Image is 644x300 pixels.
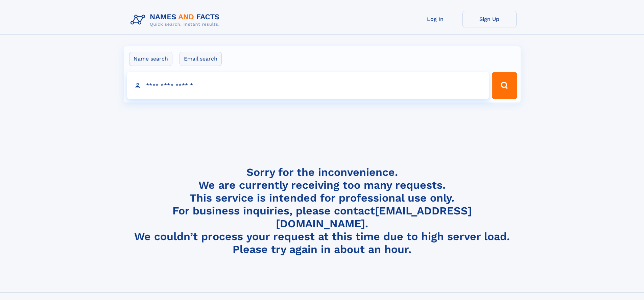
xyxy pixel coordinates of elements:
[127,72,489,99] input: search input
[462,11,517,27] a: Sign Up
[276,204,472,230] a: [EMAIL_ADDRESS][DOMAIN_NAME]
[128,166,517,256] h4: Sorry for the inconvenience. We are currently receiving too many requests. This service is intend...
[128,11,225,29] img: Logo Names and Facts
[129,52,172,66] label: Name search
[408,11,462,27] a: Log In
[492,72,517,99] button: Search Button
[180,52,222,66] label: Email search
